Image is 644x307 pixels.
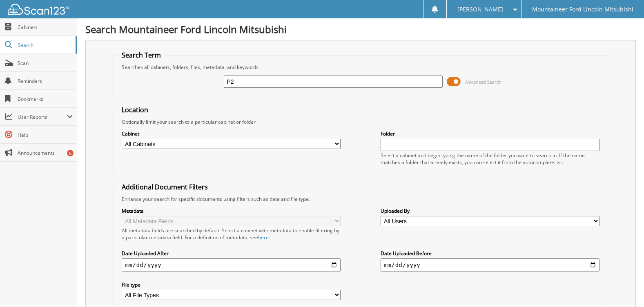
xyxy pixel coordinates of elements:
[118,118,603,125] div: Optionally limit your search to a particular cabinet or folder
[122,281,340,288] label: File type
[18,24,73,31] span: Cabinets
[118,196,603,202] div: Enhance your search for specific documents using filters such as date and file type.
[18,78,73,85] span: Reminders
[18,42,71,49] span: Search
[85,22,636,36] h1: Search Mountaineer Ford Lincoln Mitsubishi
[258,234,269,241] a: here
[457,7,503,12] span: [PERSON_NAME]
[118,105,152,114] legend: Location
[67,150,74,156] div: 6
[122,227,340,241] div: All metadata fields are searched by default. Select a cabinet with metadata to enable filtering b...
[18,60,73,67] span: Scan
[118,182,212,191] legend: Additional Document Filters
[8,4,69,15] img: scan123-logo-white.svg
[122,258,340,271] input: start
[381,258,599,271] input: end
[381,130,599,137] label: Folder
[381,250,599,257] label: Date Uploaded Before
[118,64,603,71] div: Searches all cabinets, folders, files, metadata, and keywords
[122,207,340,214] label: Metadata
[122,130,340,137] label: Cabinet
[381,207,599,214] label: Uploaded By
[532,7,633,12] span: Mountaineer Ford Lincoln Mitsubishi
[381,152,599,166] div: Select a cabinet and begin typing the name of the folder you want to search in. If the name match...
[603,268,644,307] iframe: Chat Widget
[118,51,165,60] legend: Search Term
[18,131,73,138] span: Help
[465,79,501,85] span: Advanced Search
[18,149,73,156] span: Announcements
[122,250,340,257] label: Date Uploaded After
[18,96,73,102] span: Bookmarks
[18,113,67,120] span: User Reports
